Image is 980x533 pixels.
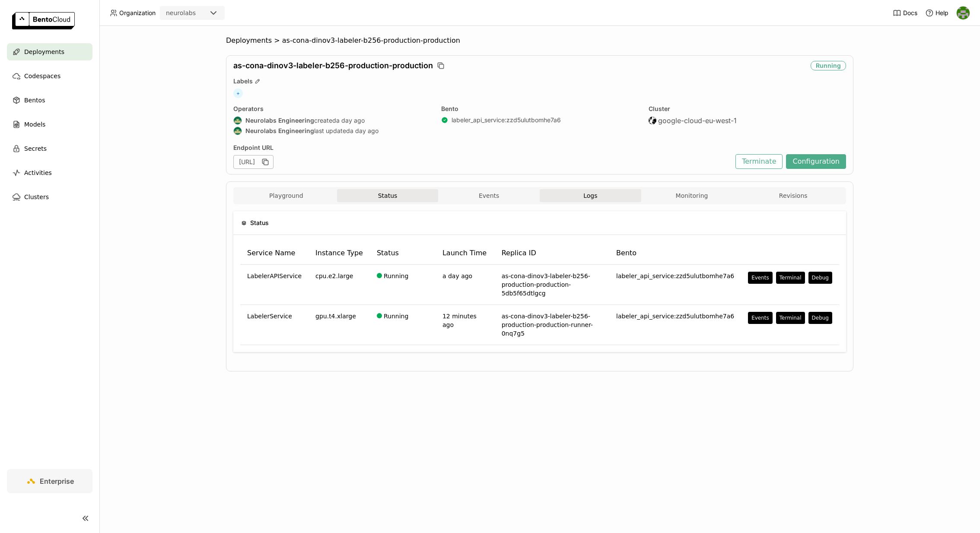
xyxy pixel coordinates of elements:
button: Terminal [776,272,805,284]
div: Endpoint URL [233,144,731,152]
td: cpu.e2.large [309,265,370,305]
strong: Neurolabs Engineering [245,117,314,124]
span: a day ago [336,117,365,124]
div: Labels [233,77,846,85]
span: a day ago [350,127,379,135]
span: Models [24,119,45,130]
div: Cluster [649,105,846,113]
th: Launch Time [436,242,495,265]
span: google-cloud-eu-west-1 [658,116,737,125]
div: Operators [233,105,431,113]
span: Clusters [24,192,49,202]
span: Secrets [24,143,47,154]
span: LabelerAPIService [247,272,302,280]
td: gpu.t4.xlarge [309,305,370,345]
span: > [272,36,282,45]
span: Organization [119,9,156,17]
div: Events [751,314,769,321]
span: a day ago [442,273,472,279]
td: Running [370,305,436,345]
a: Docs [893,9,917,17]
div: Bento [441,105,639,113]
a: Models [7,116,92,133]
th: Service Name [240,242,309,265]
div: created [233,116,431,125]
span: Docs [903,9,917,17]
button: Events [438,189,540,202]
img: logo [12,12,75,29]
button: Monitoring [641,189,743,202]
a: Secrets [7,140,92,157]
span: Deployments [226,36,272,45]
a: Bentos [7,92,92,109]
span: + [233,89,243,98]
th: Replica ID [495,242,609,265]
button: Events [748,312,773,324]
button: Debug [808,272,832,284]
td: labeler_api_service:zzd5ulutbomhe7a6 [609,265,741,305]
span: Deployments [24,47,64,57]
a: Activities [7,164,92,181]
button: Terminal [776,312,805,324]
a: Enterprise [7,469,92,493]
div: Events [751,274,769,281]
td: Running [370,265,436,305]
td: as-cona-dinov3-labeler-b256-production-production-runner-0nq7g5 [495,305,609,345]
img: Neurolabs Engineering [234,127,242,135]
span: Enterprise [40,477,74,485]
td: as-cona-dinov3-labeler-b256-production-production-5db5f65dtlgcg [495,265,609,305]
button: Revisions [742,189,844,202]
div: [URL] [233,155,274,169]
span: Codespaces [24,71,60,81]
a: labeler_api_service:zzd5ulutbomhe7a6 [452,116,561,124]
div: Help [925,9,948,17]
span: Help [935,9,948,17]
a: Clusters [7,188,92,206]
span: 12 minutes ago [442,313,477,328]
span: as-cona-dinov3-labeler-b256-production-production [282,36,460,45]
button: Terminate [735,154,783,169]
span: LabelerService [247,312,292,320]
button: Events [748,272,773,284]
a: Codespaces [7,67,92,85]
button: Debug [808,312,832,324]
strong: Neurolabs Engineering [245,127,314,135]
a: Deployments [7,43,92,60]
span: Logs [583,192,597,200]
span: Bentos [24,95,45,105]
img: Neurolabs Engineering [234,117,242,124]
input: Selected neurolabs. [197,9,197,18]
button: Status [337,189,439,202]
nav: Breadcrumbs navigation [226,36,853,45]
th: Status [370,242,436,265]
div: last updated [233,127,431,135]
button: Playground [235,189,337,202]
div: neurolabs [166,9,196,17]
span: Status [250,218,269,228]
th: Bento [609,242,741,265]
span: as-cona-dinov3-labeler-b256-production-production [233,61,433,70]
img: Toby Thomas [957,6,970,19]
div: Running [811,61,846,70]
td: labeler_api_service:zzd5ulutbomhe7a6 [609,305,741,345]
span: Activities [24,168,52,178]
th: Instance Type [309,242,370,265]
button: Configuration [786,154,846,169]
